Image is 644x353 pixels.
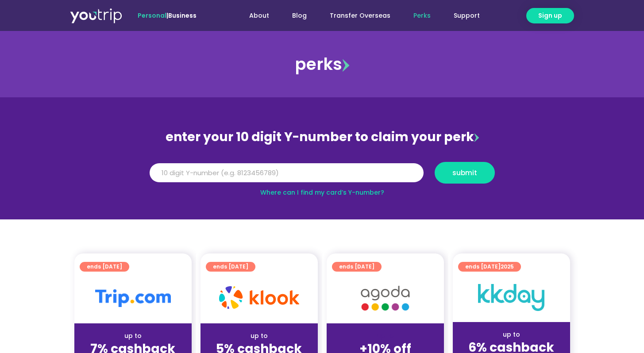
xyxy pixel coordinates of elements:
span: Sign up [538,11,562,20]
span: up to [377,331,393,340]
div: enter your 10 digit Y-number to claim your perk [145,126,499,149]
span: ends [DATE] [339,262,374,272]
a: ends [DATE] [206,262,255,272]
div: up to [208,331,311,341]
span: | [138,11,197,20]
a: Where can I find my card’s Y-number? [260,188,384,197]
span: ends [DATE] [87,262,122,272]
a: ends [DATE] [332,262,382,272]
a: Transfer Overseas [318,8,402,24]
a: Business [168,11,197,20]
button: submit [435,162,495,184]
span: ends [DATE] [213,262,248,272]
div: up to [460,330,563,339]
input: 10 digit Y-number (e.g. 8123456789) [150,163,424,183]
a: Support [442,8,491,24]
a: ends [DATE] [80,262,129,272]
div: up to [81,331,185,341]
span: ends [DATE] [465,262,514,272]
a: About [238,8,281,24]
span: Personal [138,11,166,20]
span: submit [452,169,477,176]
nav: Menu [220,8,491,24]
span: 2025 [501,263,514,270]
a: ends [DATE]2025 [458,262,521,272]
a: Perks [402,8,442,24]
a: Sign up [526,8,574,23]
a: Blog [281,8,318,24]
form: Y Number [150,162,495,190]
